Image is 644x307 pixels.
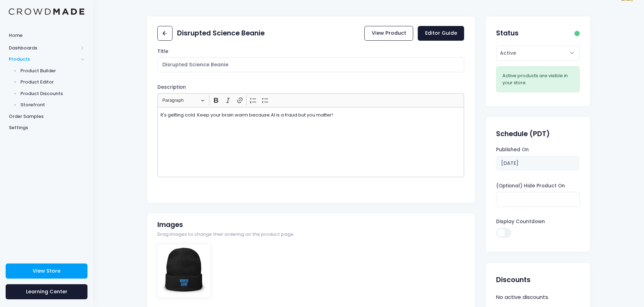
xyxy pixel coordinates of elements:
[496,130,550,138] h2: Schedule (PDT)
[9,56,78,63] span: Products
[9,45,78,52] span: Dashboards
[496,218,545,225] label: Display Countdown
[9,8,84,15] img: Logo
[9,113,84,120] span: Order Samples
[157,93,464,107] div: Editor toolbar
[496,292,579,302] div: No active discounts.
[364,26,413,41] a: View Product
[496,276,531,284] h2: Discounts
[177,29,265,37] h2: Disrupted Science Beanie
[9,32,84,39] span: Home
[26,288,67,295] span: Learning Center
[162,96,199,105] span: Paragraph
[418,26,464,41] a: Editor Guide
[502,72,574,86] div: Active products are visible in your store.
[159,95,208,106] button: Paragraph
[20,79,85,86] span: Product Editor
[496,146,529,153] label: Published On
[157,107,464,177] div: Rich Text Editor, main
[20,90,85,97] span: Product Discounts
[20,67,85,74] span: Product Builder
[9,124,84,131] span: Settings
[496,182,565,189] label: (Optional) Hide Product On
[157,221,183,229] h2: Images
[157,48,168,55] label: Title
[6,284,87,299] a: Learning Center
[157,84,186,91] label: Description
[33,267,60,274] span: View Store
[161,112,461,119] p: It's getting cold. Keep your brain warm because AI is a fraud but you matter!
[496,29,519,37] h2: Status
[6,263,87,279] a: View Store
[157,231,294,238] span: Drag images to change their ordering on the product page.
[20,101,85,108] span: Storefront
